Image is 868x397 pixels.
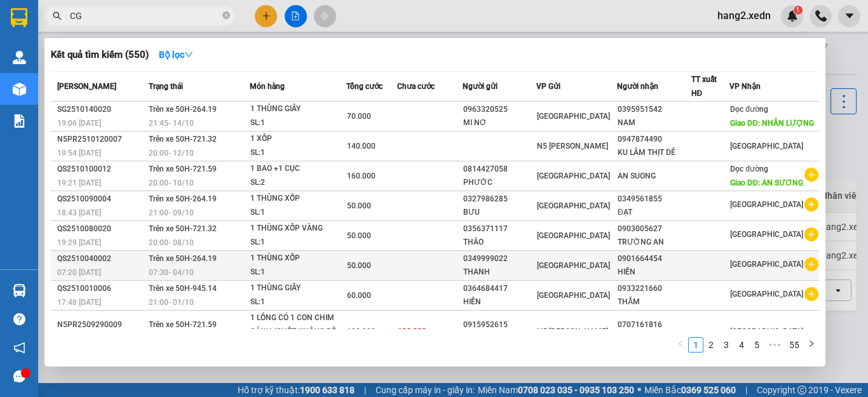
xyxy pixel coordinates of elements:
span: N5 [PERSON_NAME] [537,142,608,151]
div: AN SUONG [618,170,690,183]
span: 160.000 [347,172,376,180]
button: right [804,337,819,353]
span: 19:54 [DATE] [57,149,101,158]
a: 3 [719,338,733,352]
a: 4 [735,338,749,352]
span: 100.000 [398,327,426,336]
div: THANH [463,266,536,279]
span: Trên xe 50H-721.59 [149,165,217,173]
span: [GEOGRAPHIC_DATA] [730,142,803,151]
span: notification [13,342,25,354]
div: 1 THÙNG XỐP [250,192,346,206]
span: 17:48 [DATE] [57,298,101,307]
div: 1 LỒNG CÓ 1 CON CHIM CẢNH (CHẾT KHÔNG ĐÊ... [250,311,346,339]
li: Next 5 Pages [764,337,785,353]
div: 0364684417 [463,282,536,295]
a: 55 [785,338,803,352]
div: 0349561855 [618,192,690,206]
div: SL: 1 [250,266,346,279]
span: 50.000 [347,261,371,270]
div: N5PR2509290009 [57,318,145,332]
span: left [677,340,684,347]
img: warehouse-icon [13,51,26,64]
span: TT xuất HĐ [691,75,717,98]
button: Bộ lọcdown [149,44,203,65]
span: [GEOGRAPHIC_DATA] [537,172,610,180]
div: PHƯỚC [463,176,536,189]
span: 07:20 [DATE] [57,268,101,277]
div: HIỀN [463,295,536,309]
span: 21:00 - 09/10 [149,208,194,217]
div: N5PR2510120007 [57,133,145,146]
span: close-circle [222,10,230,22]
span: plus-circle [804,257,818,271]
li: 1 [688,337,703,353]
span: down [184,50,193,59]
li: Next Page [804,337,819,353]
span: close-circle [222,11,230,19]
span: search [53,11,62,20]
span: 18:43 [DATE] [57,208,101,217]
div: THẢO [463,236,536,249]
span: plus-circle [804,198,818,212]
span: 60.000 [347,291,371,300]
div: 1 THÙNG GIẤY [250,102,346,116]
span: Giao DĐ: AN SƯƠNG [730,178,803,187]
span: 50.000 [347,231,371,240]
span: plus-circle [804,227,818,241]
div: ĐẠT [618,206,690,219]
span: right [808,340,815,347]
span: Trạng thái [149,82,183,91]
span: 07:30 - 04/10 [149,268,194,277]
input: Tìm tên, số ĐT hoặc mã đơn [70,9,220,23]
span: Trên xe 50H-945.14 [149,284,217,293]
span: [GEOGRAPHIC_DATA] [537,261,610,270]
span: Chưa cước [397,82,435,91]
img: solution-icon [13,114,26,128]
li: 5 [749,337,764,353]
li: 2 [703,337,719,353]
div: 0901664454 [618,252,690,266]
div: QS2510100012 [57,163,145,176]
div: HIỀN [618,266,690,279]
span: question-circle [13,313,25,325]
li: 4 [734,337,749,353]
span: 50.000 [347,201,371,210]
span: Trên xe 50H-264.19 [149,194,217,203]
div: 1 THÙNG XỐP VÀNG [250,222,346,236]
div: SL: 1 [250,295,346,309]
img: logo-vxr [11,8,27,27]
span: [GEOGRAPHIC_DATA] [730,230,803,239]
strong: Bộ lọc [159,50,193,60]
button: left [673,337,688,353]
h3: Kết quả tìm kiếm ( 550 ) [51,48,149,62]
span: 100.000 [347,327,376,336]
div: 0947874490 [618,133,690,146]
span: plus-circle [804,168,818,182]
span: Dọc đường [730,105,768,114]
div: QS2510010006 [57,282,145,295]
div: 0915952615 [463,318,536,332]
div: 1 THÙNG GIẤY [250,281,346,295]
span: [PERSON_NAME] [57,82,116,91]
li: 3 [719,337,734,353]
div: NAM [618,116,690,130]
div: 0707161816 [618,318,690,332]
div: SL: 1 [250,236,346,250]
span: Trên xe 50H-264.19 [149,105,217,114]
div: SL: 1 [250,146,346,160]
div: 0356371117 [463,222,536,236]
div: QS2510090004 [57,192,145,206]
span: [GEOGRAPHIC_DATA] [730,200,803,209]
span: Trên xe 50H-721.32 [149,224,217,233]
span: [GEOGRAPHIC_DATA] [730,327,803,336]
li: Previous Page [673,337,688,353]
img: warehouse-icon [13,83,26,96]
div: BƯU [463,206,536,219]
span: 21:45 - 14/10 [149,119,194,128]
div: 0395951542 [618,103,690,116]
span: [GEOGRAPHIC_DATA] [537,291,610,300]
span: [GEOGRAPHIC_DATA] [537,231,610,240]
a: 5 [750,338,764,352]
span: 20:00 - 08/10 [149,238,194,247]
